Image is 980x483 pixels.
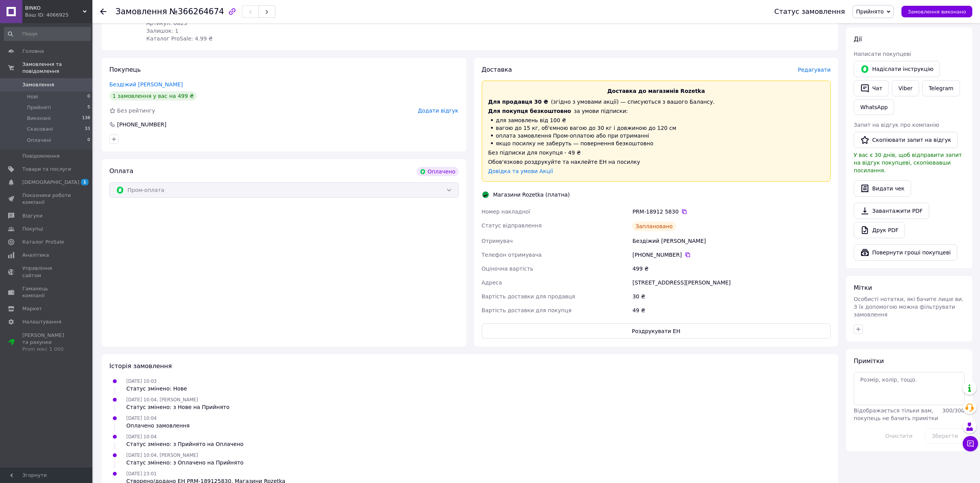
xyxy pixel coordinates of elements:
[126,471,157,476] span: [DATE] 23:01
[482,279,502,286] span: Адреса
[109,167,133,175] span: Оплата
[418,108,458,114] span: Додати відгук
[126,422,189,429] div: Оплачено замовлення
[798,67,831,73] span: Редагувати
[22,346,71,353] div: Prom мікс 1 000
[126,416,157,421] span: [DATE] 10:04
[22,332,71,353] span: [PERSON_NAME] та рахунки
[126,379,157,384] span: [DATE] 10:03
[488,124,824,132] li: вагою до 15 кг, об'ємною вагою до 30 кг і довжиною до 120 см
[488,168,553,174] a: Довідка та умови Акції
[126,397,198,402] span: [DATE] 10:04, [PERSON_NAME]
[854,35,862,43] span: Дії
[631,276,832,289] div: [STREET_ADDRESS][PERSON_NAME]
[25,12,92,19] div: Ваш ID: 4066925
[22,179,79,186] span: [DEMOGRAPHIC_DATA]
[126,440,243,448] div: Статус змінено: з Прийнято на Оплачено
[922,80,960,96] a: Telegram
[854,244,957,261] button: Повернути гроші покупцеві
[482,252,542,258] span: Телефон отримувача
[126,385,187,392] div: Статус змінено: Нове
[417,167,458,176] div: Оплачено
[488,140,824,147] li: якщо посилку не заберуть — повернення безкоштовно
[25,5,83,12] span: BINKO
[126,459,243,466] div: Статус змінено: з Оплачено на Прийнято
[87,137,90,144] span: 0
[854,407,938,421] span: Відображається тільки вам, покупець не бачить примітки
[854,222,905,238] a: Друк PDF
[482,307,572,313] span: Вартість доставки для покупця
[81,179,89,185] span: 1
[488,116,824,124] li: для замовлень від 100 ₴
[942,407,965,414] span: 300 / 300
[126,403,230,411] div: Статус змінено: з Нове на Прийнято
[22,226,43,232] span: Покупці
[854,61,940,77] button: Надіслати інструкцію
[109,81,183,88] a: Бездіжий [PERSON_NAME]
[27,104,51,111] span: Прийняті
[27,115,51,122] span: Виконані
[854,357,884,365] span: Примітки
[87,93,90,100] span: 0
[488,108,571,114] span: Для покупця безкоштовно
[146,35,213,42] span: Каталог ProSale: 4.99 ₴
[109,66,141,73] span: Покупець
[854,152,962,173] span: У вас є 30 днів, щоб відправити запит на відгук покупцеві, скопіювавши посилання.
[482,209,531,215] span: Номер накладної
[126,453,198,458] span: [DATE] 10:04, [PERSON_NAME]
[22,239,64,246] span: Каталог ProSale
[169,7,224,16] span: №366264674
[126,434,157,439] span: [DATE] 10:04
[22,252,49,259] span: Аналітика
[491,191,572,199] div: Магазини Rozetka (платна)
[892,80,919,96] a: Viber
[116,121,167,128] div: [PHONE_NUMBER]
[22,192,71,206] span: Показники роботи компанії
[27,93,38,100] span: Нові
[146,28,179,34] span: Залишок: 1
[482,222,542,229] span: Статус відправлення
[482,238,513,244] span: Отримувач
[109,91,197,101] div: 1 замовлення у вас на 499 ₴
[488,98,824,106] div: (згідно з умовами акції) — списуються з вашого Балансу.
[854,122,939,128] span: Запит на відгук про компанію
[109,362,172,370] span: Історія замовлення
[774,8,845,15] div: Статус замовлення
[631,289,832,303] div: 30 ₴
[488,158,824,166] div: Обов'язково роздрукуйте та наклейте ЕН на посилку
[22,81,54,88] span: Замовлення
[117,108,155,114] span: Без рейтингу
[4,27,91,41] input: Пошук
[488,132,824,140] li: оплата замовлення Пром-оплатою або при отриманні
[856,8,884,15] span: Прийнято
[488,107,824,115] div: за умови підписки:
[116,7,167,16] span: Замовлення
[488,149,824,157] div: Без підписки для покупця - 49 ₴
[631,262,832,276] div: 499 ₴
[82,115,90,122] span: 138
[963,436,978,451] button: Чат з покупцем
[854,203,929,219] a: Завантажити PDF
[901,6,972,17] button: Замовлення виконано
[854,99,894,115] a: WhatsApp
[488,99,548,105] span: Для продавця 30 ₴
[22,153,60,160] span: Повідомлення
[482,293,575,300] span: Вартість доставки для продавця
[22,305,42,312] span: Маркет
[87,104,90,111] span: 5
[607,88,705,94] span: Доставка до магазинів Rozetka
[22,166,71,173] span: Товари та послуги
[22,48,44,55] span: Головна
[100,8,106,15] div: Повернутися назад
[631,234,832,248] div: Бездіжий [PERSON_NAME]
[854,296,963,318] span: Особисті нотатки, які бачите лише ви. З їх допомогою можна фільтрувати замовлення
[482,266,533,272] span: Оціночна вартість
[482,323,831,339] button: Роздрукувати ЕН
[22,318,62,325] span: Налаштування
[22,265,71,279] span: Управління сайтом
[854,80,889,96] button: Чат
[632,208,831,215] div: PRM-18912 5830
[854,180,911,197] button: Видати чек
[22,61,92,75] span: Замовлення та повідомлення
[27,137,51,144] span: Оплачені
